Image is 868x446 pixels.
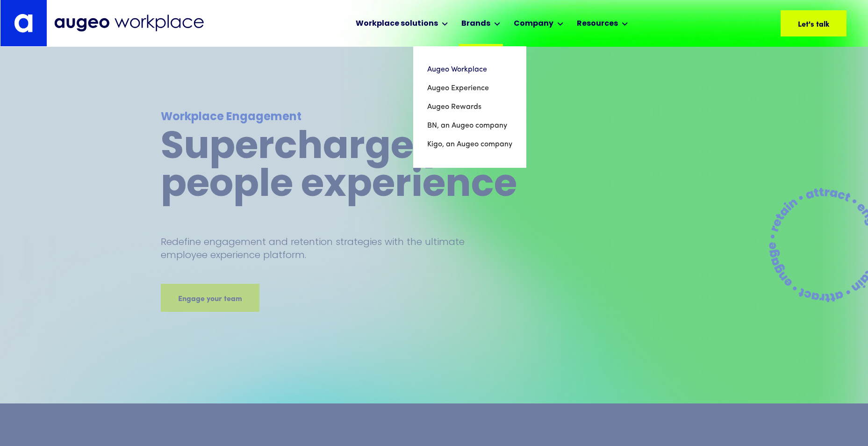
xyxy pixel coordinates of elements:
div: Resources [577,18,618,29]
a: Augeo Experience [427,79,512,98]
div: Company [514,18,553,29]
div: Workplace solutions [356,18,438,29]
img: Augeo's "a" monogram decorative logo in white. [14,14,33,33]
nav: Brands [413,46,526,168]
a: BN, an Augeo company [427,116,512,135]
a: Augeo Rewards [427,98,512,116]
a: Augeo Workplace [427,60,512,79]
a: Let's talk [781,10,846,36]
a: Kigo, an Augeo company [427,135,512,154]
img: Augeo Workplace business unit full logo in mignight blue. [54,14,204,32]
div: Brands [461,18,490,29]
